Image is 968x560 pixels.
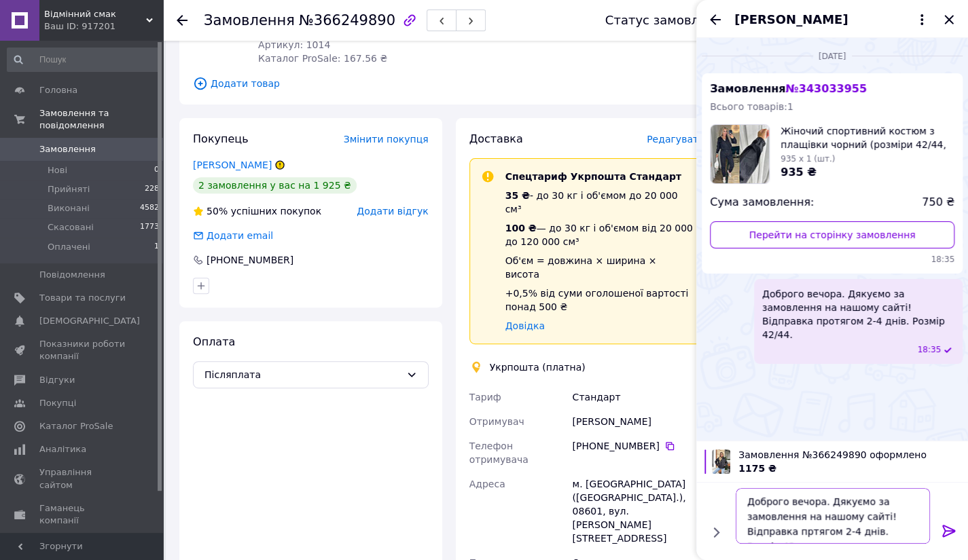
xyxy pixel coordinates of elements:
[48,221,94,234] span: Скасовані
[7,48,160,72] input: Пошук
[140,202,159,214] span: 4582
[785,82,866,95] span: № 343033955
[193,177,357,193] div: 2 замовлення у вас на 1 925 ₴
[258,39,330,50] span: Артикул: 1014
[781,166,817,179] span: 935 ₴
[781,154,835,164] span: 935 x 1 (шт.)
[48,183,90,195] span: Прийняті
[193,204,321,218] div: успішних покупок
[569,409,707,434] div: [PERSON_NAME]
[205,253,295,267] div: [PHONE_NUMBER]
[48,241,90,253] span: Оплачені
[39,143,96,155] span: Замовлення
[39,443,86,455] span: Аналітика
[39,84,77,96] span: Головна
[647,134,704,145] span: Редагувати
[605,14,730,27] div: Статус замовлення
[813,51,852,62] span: [DATE]
[781,124,954,151] span: Жіночий спортивний костюм з плащівки чорний (розміри 42/44, 46/48)
[39,466,126,491] span: Управління сайтом
[44,20,163,33] div: Ваш ID: 917201
[505,320,545,331] a: Довідка
[193,335,235,348] span: Оплата
[505,221,694,248] div: — до 30 кг і об'ємом від 20 000 до 120 000 см³
[569,472,707,550] div: м. [GEOGRAPHIC_DATA] ([GEOGRAPHIC_DATA].), 08601, вул. [PERSON_NAME][STREET_ADDRESS]
[469,479,505,489] span: Адреса
[707,12,723,28] button: Назад
[707,523,725,541] button: Показати кнопки
[469,132,523,145] span: Доставка
[39,338,126,362] span: Показники роботи компанії
[39,292,126,304] span: Товари та послуги
[39,502,126,527] span: Гаманець компанії
[505,223,537,234] span: 100 ₴
[204,12,295,29] span: Замовлення
[917,344,941,356] span: 18:35 09.05.2025
[39,107,163,132] span: Замовлення та повідомлення
[193,160,272,170] a: [PERSON_NAME]
[710,82,867,95] span: Замовлення
[140,221,159,234] span: 1773
[193,76,704,91] span: Додати товар
[702,49,963,62] div: 09.05.2025
[734,11,848,29] span: [PERSON_NAME]
[505,190,530,201] span: 35 ₴
[39,269,105,281] span: Повідомлення
[505,286,694,314] div: +0,5% від суми оголошеної вартості понад 500 ₴
[154,164,159,176] span: 0
[469,441,528,465] span: Телефон отримувача
[469,392,501,403] span: Тариф
[299,12,395,29] span: №366249890
[736,488,930,544] textarea: Доброго вечора. Дякуємо за замовлення на нашому сайті! Відправка пртягом 2-4 днів. Розмір 42.
[39,315,140,327] span: [DEMOGRAPHIC_DATA]
[145,183,159,195] span: 228
[205,229,274,242] div: Додати email
[710,101,793,112] span: Всього товарів: 1
[486,360,589,374] div: Укрпошта (платна)
[48,164,67,176] span: Нові
[204,367,401,382] span: Післяплата
[39,420,113,432] span: Каталог ProSale
[48,202,90,214] span: Виконані
[572,439,704,453] div: [PHONE_NUMBER]
[177,14,187,27] div: Повернутися назад
[505,254,694,281] div: Об'єм = довжина × ширина × висота
[711,125,769,183] img: 6255334024_w100_h100_zhenskij-sportivnyj-kostyum.jpg
[39,397,76,409] span: Покупці
[734,11,930,29] button: [PERSON_NAME]
[505,171,681,182] span: Спецтариф Укрпошта Стандарт
[710,254,954,265] span: 18:35 09.05.2025
[762,287,954,341] span: Доброго вечора. Дякуємо за замовлення на нашому сайті! Відправка протягом 2-4 днів. Розмір 42/44.
[712,449,730,474] img: 4781204418_w100_h100_zhenskaya-korotkaya-kurtka.jpg
[39,374,75,386] span: Відгуки
[941,12,957,28] button: Закрити
[258,53,387,64] span: Каталог ProSale: 167.56 ₴
[922,195,954,210] span: 750 ₴
[738,448,960,462] span: Замовлення №366249890 оформлено
[469,416,524,427] span: Отримувач
[193,132,249,145] span: Покупець
[738,463,776,474] span: 1175 ₴
[357,206,428,217] span: Додати відгук
[710,221,954,248] a: Перейти на сторінку замовлення
[44,8,146,20] span: Відмінний смак
[192,229,274,242] div: Додати email
[344,134,429,145] span: Змінити покупця
[505,189,694,216] div: - до 30 кг і об'ємом до 20 000 см³
[154,241,159,253] span: 1
[710,195,814,210] span: Сума замовлення:
[569,385,707,409] div: Стандарт
[207,206,228,217] span: 50%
